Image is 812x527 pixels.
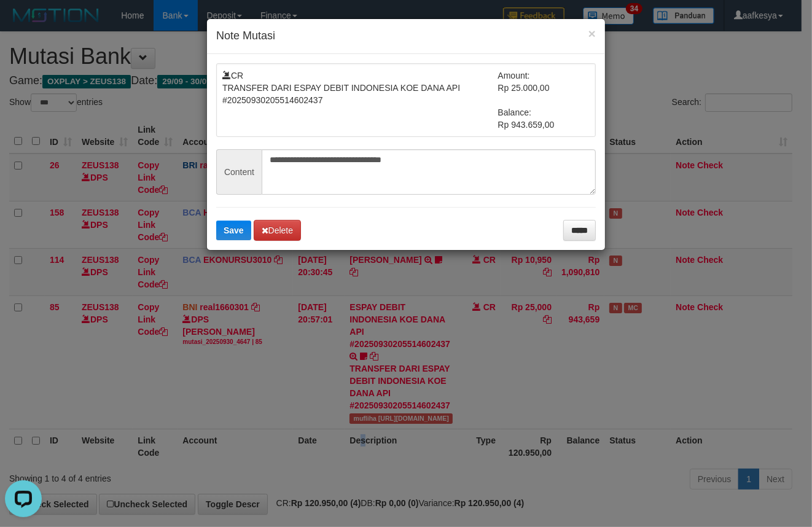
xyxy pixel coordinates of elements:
[216,28,596,44] h4: Note Mutasi
[588,27,596,40] button: ×
[262,225,293,235] span: Delete
[222,69,498,131] td: CR TRANSFER DARI ESPAY DEBIT INDONESIA KOE DANA API #20250930205514602437
[216,221,251,240] button: Save
[224,225,244,235] span: Save
[5,5,42,42] button: Open LiveChat chat widget
[498,69,590,131] td: Amount: Rp 25.000,00 Balance: Rp 943.659,00
[254,220,301,241] button: Delete
[216,149,262,195] span: Content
